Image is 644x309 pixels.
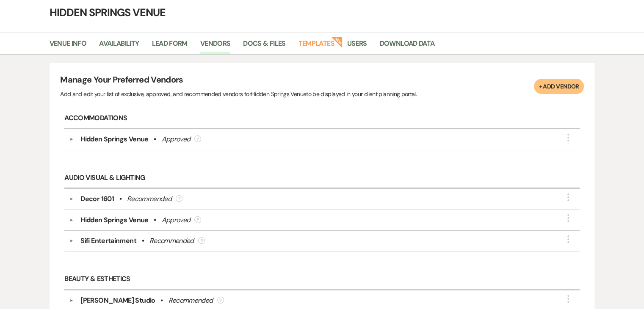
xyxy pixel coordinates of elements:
a: Vendors [200,38,231,54]
button: ▼ [66,137,77,141]
h6: Accommodations [64,108,579,130]
b: • [142,236,144,246]
div: ? [217,297,224,303]
div: Decor 1601 [80,194,114,204]
div: Sifi Entertainment [80,236,136,246]
div: Hidden Springs Venue [80,134,148,144]
b: • [154,134,156,144]
a: Templates [299,38,334,54]
h6: Beauty & Esthetics [64,269,579,290]
div: Recommended [169,295,213,306]
div: ? [194,135,201,142]
button: + Add Vendor [534,79,583,94]
b: • [160,295,163,306]
h6: Audio Visual & Lighting [64,168,579,189]
a: Venue Info [50,38,87,54]
div: Hidden Springs Venue [80,215,148,225]
h4: Manage Your Preferred Vendors [60,74,417,89]
button: ▼ [66,239,77,243]
div: Approved [162,134,191,144]
div: Recommended [149,236,194,246]
b: • [119,194,122,204]
b: • [154,215,156,225]
p: Add and edit your list of exclusive, approved, and recommended vendors for Hidden Springs Venue t... [60,89,417,99]
a: Availability [99,38,139,54]
div: ? [194,216,201,223]
a: Download Data [380,38,435,54]
h4: Hidden Springs Venue [17,5,627,20]
button: ▼ [66,298,77,303]
div: Approved [162,215,191,225]
div: ? [176,195,182,202]
a: Docs & Files [243,38,285,54]
button: ▼ [66,218,77,222]
div: [PERSON_NAME] Studio [80,295,155,306]
div: Recommended [127,194,171,204]
button: ▼ [66,197,77,201]
strong: New [331,36,343,48]
a: Users [347,38,367,54]
div: ? [198,237,205,244]
a: Lead Form [152,38,187,54]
